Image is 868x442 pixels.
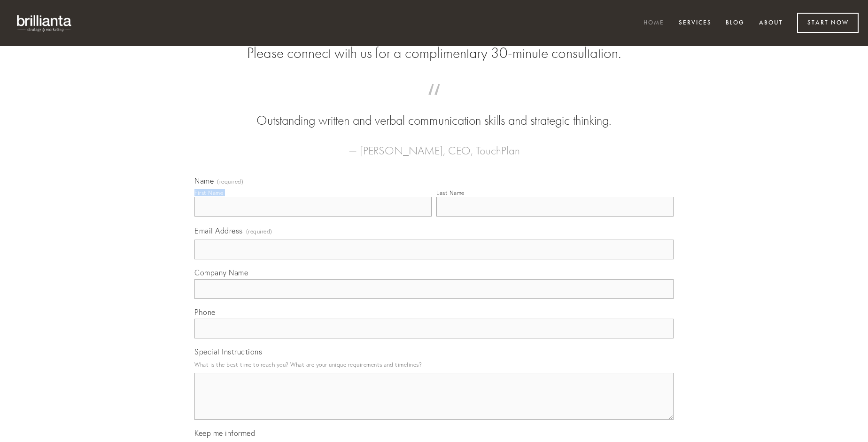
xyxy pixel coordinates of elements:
[753,16,789,31] a: About
[194,358,674,371] p: What is the best time to reach you? What are your unique requirements and timelines?
[194,189,223,196] div: First Name
[209,93,659,112] span: “
[209,93,659,130] blockquote: Outstanding written and verbal communication skills and strategic thinking.
[194,176,214,185] span: Name
[194,226,243,235] span: Email Address
[217,179,243,185] span: (required)
[194,307,216,317] span: Phone
[720,16,751,31] a: Blog
[436,189,465,196] div: Last Name
[246,225,272,238] span: (required)
[194,44,674,62] h2: Please connect with us for a complimentary 30-minute consultation.
[194,347,262,356] span: Special Instructions
[637,16,670,31] a: Home
[194,428,255,438] span: Keep me informed
[209,130,659,160] figcaption: — [PERSON_NAME], CEO, TouchPlan
[797,13,859,33] a: Start Now
[194,268,248,277] span: Company Name
[9,9,80,37] img: brillianta - research, strategy, marketing
[673,16,718,31] a: Services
